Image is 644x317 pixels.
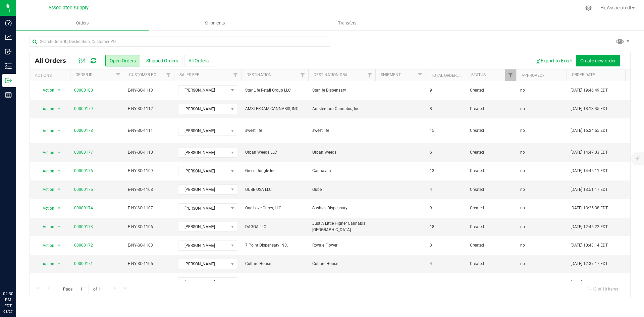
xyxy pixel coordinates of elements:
span: Associated Supply [48,5,89,11]
span: [DATE] 14:47:03 EDT [571,149,608,156]
span: E-NY-SO-1107 [128,205,170,211]
span: sweet life [245,127,304,134]
span: 15 [430,127,434,134]
span: 3 [430,242,432,249]
span: Urban Weeds LLC [245,149,304,156]
span: no [520,205,525,211]
span: 18 [430,224,434,230]
a: Destination DBA [314,72,347,77]
span: [DATE] 19:46:49 EDT [571,87,608,94]
span: select [55,86,63,95]
a: Filter [113,69,124,81]
inline-svg: Reports [5,92,12,98]
span: select [55,204,63,213]
span: 4 [430,261,432,267]
span: select [55,241,63,250]
a: Filter [297,69,308,81]
a: Orders [16,16,149,30]
span: [DATE] 10:43:14 EDT [571,242,608,249]
button: Create new order [576,55,620,66]
a: Order Date [572,72,595,77]
span: select [55,278,63,287]
span: Culture House [245,261,304,267]
inline-svg: Inbound [5,48,12,55]
span: [PERSON_NAME] [178,166,228,176]
span: E-NY-SO-1109 [128,168,170,174]
a: 00000174 [74,205,93,211]
p: 08/27 [3,309,13,314]
span: Created [470,279,512,286]
span: Created [470,168,512,174]
a: 00000177 [74,149,93,156]
span: Created [470,261,512,267]
span: Action [37,104,55,114]
a: Transfers [281,16,414,30]
span: Royale Flower [312,242,371,249]
span: Hi, Associated! [600,5,631,10]
inline-svg: Outbound [5,77,12,84]
button: Export to Excel [531,55,576,66]
span: [DATE] 14:45:11 EDT [571,168,608,174]
span: Amsterdam Cannabis, Inc. [312,106,371,112]
span: Shipments [196,20,234,26]
span: AMSTERDAM CANNABIS, INC. [245,106,304,112]
input: Search Order ID, Destination, Customer PO... [30,37,330,47]
a: 00000176 [74,168,93,174]
a: Destination [247,72,272,77]
span: 3 [430,279,432,286]
span: Action [37,148,55,157]
span: Just A Little Higher Cannabis [GEOGRAPHIC_DATA] [312,220,371,233]
span: 6 [430,149,432,156]
span: no [520,168,525,174]
span: [PERSON_NAME] [178,259,228,269]
span: Action [37,222,55,231]
span: [PERSON_NAME] [178,104,228,114]
span: 9 [430,87,432,94]
div: Actions [35,73,67,78]
inline-svg: Analytics [5,34,12,41]
span: [PERSON_NAME] [178,185,228,194]
a: Filter [623,69,634,81]
span: E-NY-SO-1103 [128,242,170,249]
span: Cannavita [312,168,371,174]
span: Action [37,241,55,250]
a: 00000170 [74,279,93,286]
p: 02:30 PM EDT [3,291,13,309]
span: no [520,261,525,267]
span: Bud & Honey [312,279,371,286]
inline-svg: Dashboard [5,19,12,26]
span: Action [37,278,55,287]
span: Page of 1 [57,284,106,294]
span: E-NY-SO-1112 [128,106,170,112]
span: sweet life [312,127,371,134]
button: Shipped Orders [142,55,182,66]
span: no [520,87,525,94]
a: Approved? [522,73,544,78]
span: E-NY-SO-1113 [128,87,170,94]
span: [DATE] 16:24:55 EDT [571,127,608,134]
a: 00000178 [74,127,93,134]
span: Orders [67,20,98,26]
span: Action [37,185,55,194]
button: Open Orders [105,55,140,66]
span: Qube [312,187,371,193]
a: 00000171 [74,261,93,267]
span: no [520,279,525,286]
span: select [55,166,63,176]
span: Star Life Retail Group LLC [245,87,304,94]
span: E-NY-SO-1104 [128,279,170,286]
span: select [55,259,63,269]
a: 00000175 [74,187,93,193]
a: Filter [415,69,426,81]
span: All Orders [35,57,73,64]
span: [PERSON_NAME] [178,148,228,157]
span: Sashies Dispensary [312,205,371,211]
span: select [55,222,63,231]
div: Manage settings [584,5,593,11]
span: [PERSON_NAME] [178,278,228,287]
span: [DATE] 13:25:38 EDT [571,205,608,211]
span: Green Jungle Inc. [245,168,304,174]
a: Customer PO [129,72,156,77]
span: Action [37,86,55,95]
a: 00000180 [74,87,93,94]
